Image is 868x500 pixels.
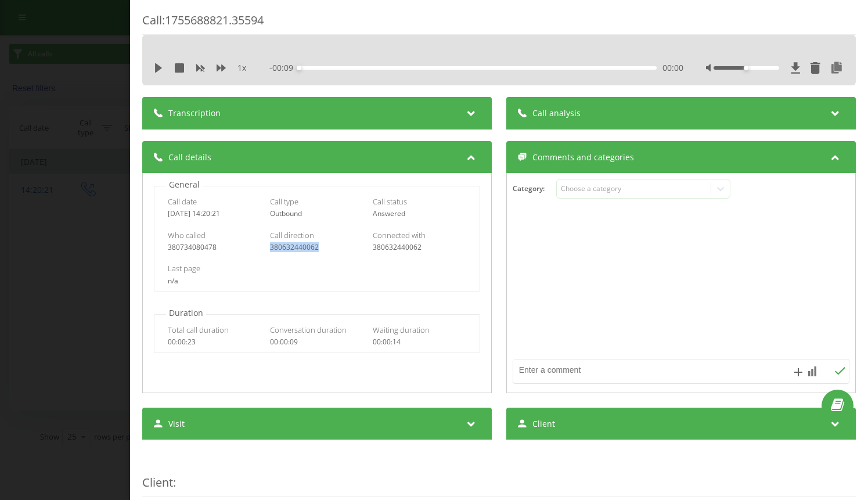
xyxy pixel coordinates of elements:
div: 00:00:14 [373,338,466,346]
span: Visit [168,418,185,430]
h4: Category : [513,185,556,193]
div: 380632440062 [271,243,364,251]
span: Last page [168,263,200,274]
span: Call direction [271,230,315,240]
span: Connected with [373,230,426,240]
div: 380632440062 [373,243,466,251]
div: Call : 1755688821.35594 [142,12,856,35]
span: Conversation duration [271,325,347,335]
span: Total call duration [168,325,229,335]
div: [DATE] 14:20:21 [168,210,261,218]
span: Call details [168,152,211,163]
span: Waiting duration [373,325,430,335]
div: : [142,451,856,497]
span: 1 x [237,62,246,74]
span: Outbound [271,208,302,218]
span: Transcription [168,107,221,119]
div: 380734080478 [168,243,261,251]
span: Comments and categories [532,152,634,163]
p: General [166,179,203,190]
span: Call status [373,196,407,207]
span: Who called [168,230,206,240]
div: 00:00:23 [168,338,261,346]
span: Answered [373,208,405,218]
span: Call type [271,196,299,207]
div: 00:00:09 [271,338,364,346]
div: Accessibility label [744,66,749,70]
span: Call analysis [532,107,581,119]
span: Client [142,474,173,490]
p: Duration [166,307,206,319]
div: Choose a category [561,184,706,193]
span: Client [532,418,555,430]
div: Accessibility label [297,66,301,70]
span: 00:00 [662,62,683,74]
span: Call date [168,196,197,207]
div: n/a [168,277,467,285]
span: - 00:09 [269,62,299,74]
